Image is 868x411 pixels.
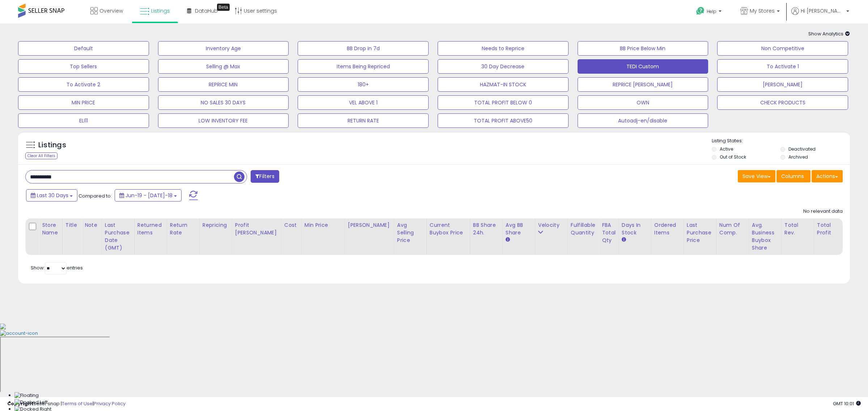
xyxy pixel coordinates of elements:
[696,7,705,16] i: Get Help
[158,77,289,92] button: REPRICE MIN
[712,138,850,144] p: Listing States:
[298,41,429,56] button: BB Drop in 7d
[430,221,467,237] div: Current Buybox Price
[578,95,709,110] button: OWN
[298,113,429,128] button: RETURN RATE
[151,7,170,14] span: Listings
[397,221,424,244] div: Avg Selling Price
[298,95,429,110] button: VEL ABOVE 1
[284,221,298,229] div: Cost
[37,192,68,199] span: Last 30 Days
[195,7,218,14] span: DataHub
[578,77,709,92] button: REPRICE [PERSON_NAME]
[235,221,278,237] div: Profit [PERSON_NAME]
[506,221,532,237] div: Avg BB Share
[707,8,716,14] span: Help
[438,113,569,128] button: TOTAL PROFIT ABOVE50
[788,154,808,160] label: Archived
[538,221,565,229] div: Velocity
[78,192,112,199] span: Compared to:
[752,221,778,252] div: Avg. Business Buybox Share
[717,59,848,74] button: To Activate 1
[14,399,48,406] img: Docked Left
[18,41,149,56] button: Default
[801,7,844,14] span: Hi [PERSON_NAME]
[622,237,626,243] small: Days In Stock.
[717,77,848,92] button: [PERSON_NAME]
[298,59,429,74] button: Items Being Repriced
[18,77,149,92] button: To Activate 2
[438,77,569,92] button: HAZMAT-IN STOCK
[578,41,709,56] button: BB Price Below Min
[14,392,39,399] img: Floating
[720,146,733,152] label: Active
[203,221,229,229] div: Repricing
[571,221,596,237] div: Fulfillable Quantity
[654,221,681,237] div: Ordered Items
[137,221,164,237] div: Returned Items
[170,221,196,237] div: Return Rate
[348,221,391,229] div: [PERSON_NAME]
[99,7,123,14] span: Overview
[115,189,182,202] button: Jun-19 - [DATE]-18
[750,7,775,14] span: My Stores
[438,59,569,74] button: 30 Day Decrease
[38,140,66,150] h5: Listings
[808,30,850,37] span: Show Analytics
[506,237,510,243] small: Avg BB Share.
[602,221,616,244] div: FBA Total Qty
[298,77,429,92] button: 180+
[717,41,848,56] button: Non Competitive
[720,154,746,160] label: Out of Stock
[65,221,78,229] div: Title
[158,59,289,74] button: Selling @ Max
[217,4,230,11] div: Tooltip anchor
[788,146,816,152] label: Deactivated
[781,173,804,180] span: Columns
[738,170,775,182] button: Save View
[717,95,848,110] button: CHECK PRODUCTS
[776,170,810,182] button: Columns
[25,152,58,159] div: Clear All Filters
[578,113,709,128] button: Autoadj-en/disable
[690,1,729,23] a: Help
[305,221,342,229] div: Min Price
[125,192,173,199] span: Jun-19 - [DATE]-18
[803,208,843,215] div: No relevant data
[622,221,648,237] div: Days In Stock
[578,59,709,74] button: TEDI Custom
[791,7,849,23] a: Hi [PERSON_NAME]
[158,113,289,128] button: LOW INVENTORY FEE
[158,41,289,56] button: Inventory Age
[158,95,289,110] button: NO SALES 30 DAYS
[438,41,569,56] button: Needs to Reprice
[251,170,279,183] button: Filters
[105,221,131,252] div: Last Purchase Date (GMT)
[687,221,713,244] div: Last Purchase Price
[18,95,149,110] button: MIN PRICE
[31,264,83,271] span: Show: entries
[817,221,843,237] div: Total Profit
[473,221,499,237] div: BB Share 24h.
[42,221,59,237] div: Store Name
[26,189,77,202] button: Last 30 Days
[812,170,843,182] button: Actions
[85,221,99,229] div: Note
[784,221,811,237] div: Total Rev.
[18,59,149,74] button: Top Sellers
[18,113,149,128] button: ELI11
[438,95,569,110] button: TOTAL PROFIT BELOW 0
[719,221,746,237] div: Num of Comp.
